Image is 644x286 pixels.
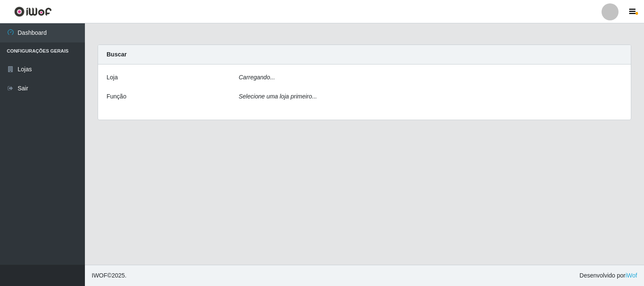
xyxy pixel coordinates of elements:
[92,271,127,280] span: © 2025 .
[579,271,637,280] span: Desenvolvido por
[107,92,127,101] label: Função
[625,272,637,279] a: iWof
[107,73,118,82] label: Loja
[239,93,317,100] i: Selecione uma loja primeiro...
[92,272,107,279] span: IWOF
[107,51,127,58] strong: Buscar
[14,6,52,17] img: CoreUI Logo
[239,74,275,81] i: Carregando...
